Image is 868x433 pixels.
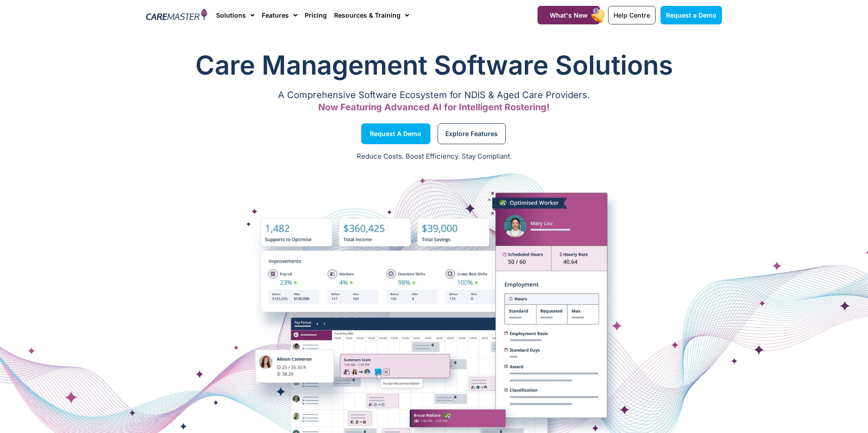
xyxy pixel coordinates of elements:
span: Request a Demo [370,132,421,136]
a: Request a Demo [361,123,430,144]
p: A Comprehensive Software Ecosystem for NDIS & Aged Care Providers. [146,92,722,98]
a: What's New [538,6,600,24]
img: CareMaster Logo [146,9,207,22]
a: Request a Demo [660,6,722,24]
span: Now Featuring Advanced AI for Intelligent Rostering! [318,102,550,113]
span: Explore Features [445,132,498,136]
a: Explore Features [438,123,506,144]
h1: Care Management Software Solutions [146,47,722,83]
span: Help Centre [613,11,650,19]
span: Request a Demo [666,11,717,19]
p: Reduce Costs. Boost Efficiency. Stay Compliant. [5,151,863,162]
span: What's New [550,11,588,19]
a: Help Centre [608,6,656,24]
